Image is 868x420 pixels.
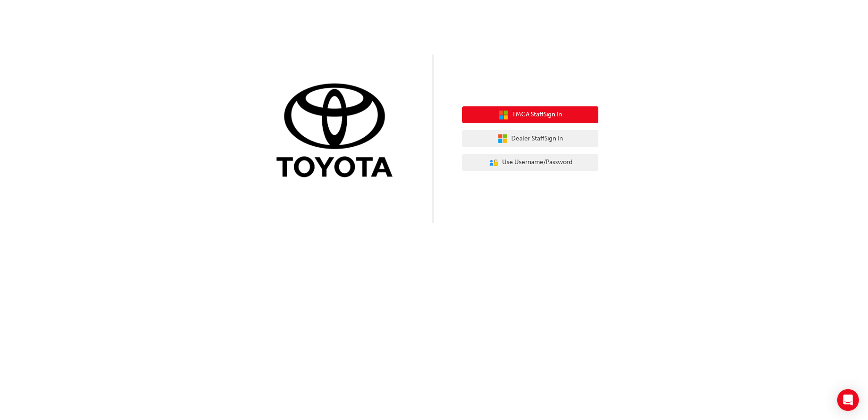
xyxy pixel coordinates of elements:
[511,134,563,144] span: Dealer Staff Sign In
[837,389,859,411] div: Open Intercom Messenger
[462,154,598,171] button: Use Username/Password
[270,81,406,182] img: Trak
[462,130,598,147] button: Dealer StaffSign In
[502,157,572,168] span: Use Username/Password
[512,110,562,120] span: TMCA Staff Sign In
[462,106,598,124] button: TMCA StaffSign In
